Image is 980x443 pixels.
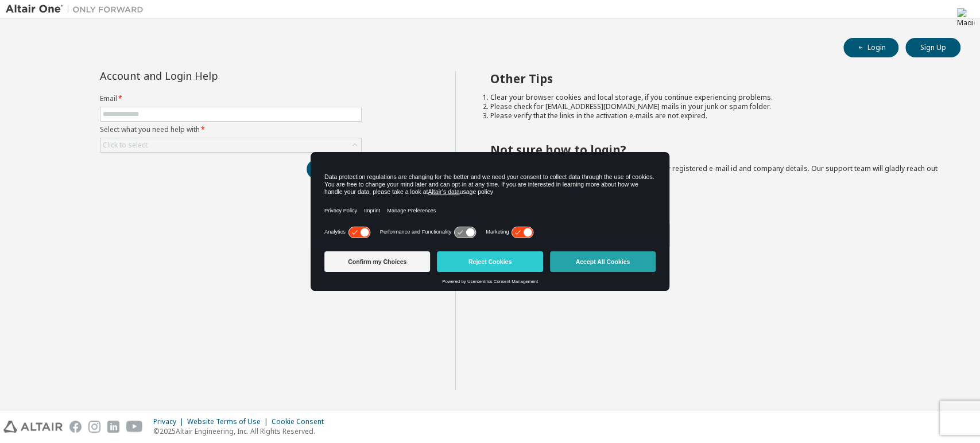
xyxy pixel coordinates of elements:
button: Submit [307,160,362,179]
h2: Other Tips [490,71,940,86]
span: with a brief description of the problem, your registered e-mail id and company details. Our suppo... [490,164,938,182]
li: Clear your browser cookies and local storage, if you continue experiencing problems. [490,93,940,102]
div: Click to select [103,141,148,150]
div: Website Terms of Use [187,417,272,426]
img: Altair One [6,3,149,15]
div: Cookie Consent [272,417,331,426]
p: © 2025 Altair Engineering, Inc. All Rights Reserved. [153,426,331,436]
img: altair_logo.svg [3,421,63,433]
div: Click to select [100,138,361,152]
button: Login [843,38,898,57]
div: Account and Login Help [100,71,309,80]
button: Sign Up [905,38,960,57]
label: Select what you need help with [100,125,362,134]
img: linkedin.svg [107,421,119,433]
img: facebook.svg [69,421,82,433]
img: youtube.svg [126,421,143,433]
li: Please verify that the links in the activation e-mails are not expired. [490,111,940,121]
img: instagram.svg [88,421,100,433]
h2: Not sure how to login? [490,142,940,157]
li: Please check for [EMAIL_ADDRESS][DOMAIN_NAME] mails in your junk or spam folder. [490,102,940,111]
div: Privacy [153,417,187,426]
label: Email [100,94,362,103]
